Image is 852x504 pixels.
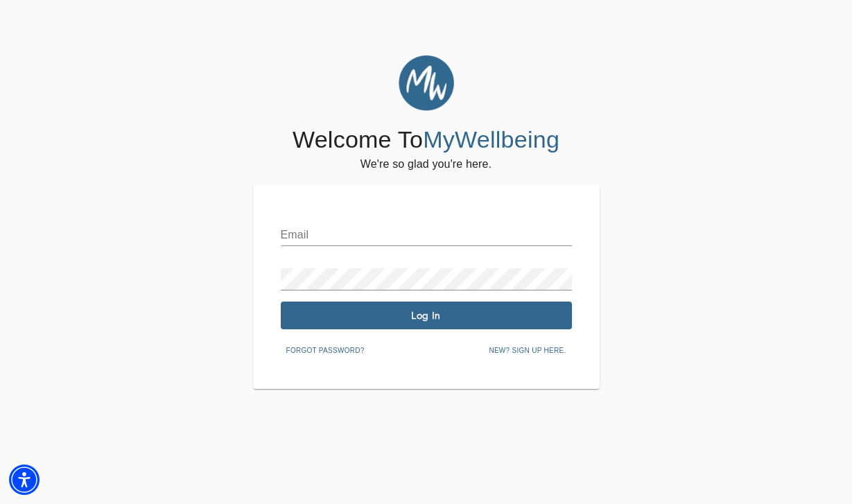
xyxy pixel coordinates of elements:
span: MyWellbeing [423,126,559,153]
span: Log In [286,309,566,322]
span: Forgot password? [286,345,365,357]
h4: Welcome To [293,125,559,155]
span: New? Sign up here. [489,345,566,357]
h6: We're so glad you're here. [360,155,492,174]
button: New? Sign up here. [483,340,571,361]
button: Forgot password? [281,340,370,361]
div: Accessibility Menu [9,464,40,495]
a: Forgot password? [281,344,370,355]
button: Log In [281,302,572,329]
img: MyWellbeing [399,55,454,111]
